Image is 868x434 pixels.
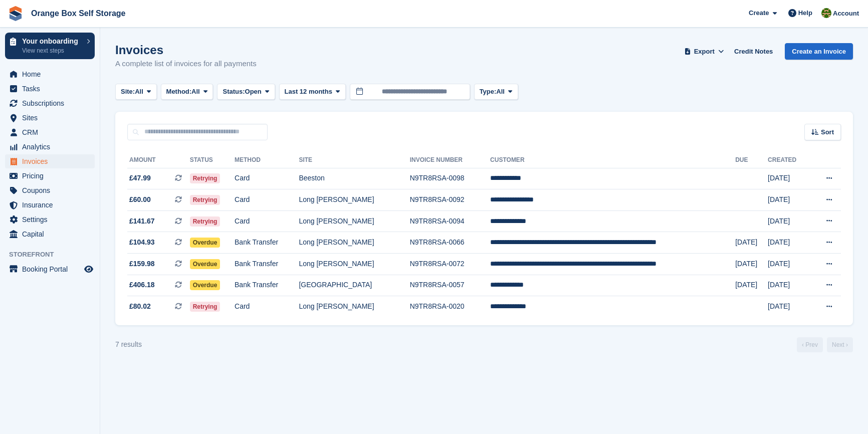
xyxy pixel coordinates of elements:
[22,96,82,110] span: Subscriptions
[22,46,82,55] p: View next steps
[245,87,262,97] span: Open
[833,9,859,19] span: Account
[410,232,490,254] td: N9TR8RSA-0066
[22,67,82,81] span: Home
[768,152,810,168] th: Created
[83,263,95,275] a: Preview store
[9,250,100,260] span: Storefront
[5,212,95,227] a: menu
[115,84,157,100] button: Site: All
[768,296,810,317] td: [DATE]
[235,296,299,317] td: Card
[5,198,95,212] a: menu
[749,8,769,18] span: Create
[8,6,23,21] img: stora-icon-8386f47178a22dfd0bd8f6a31ec36ba5ce8667c1dd55bd0f319d3a0aa187defe.svg
[5,111,95,125] a: menu
[768,275,810,296] td: [DATE]
[798,8,812,18] span: Help
[735,232,768,254] td: [DATE]
[129,280,155,290] span: £406.18
[480,87,497,97] span: Type:
[299,254,409,275] td: Long [PERSON_NAME]
[190,259,221,269] span: Overdue
[115,43,257,57] h1: Invoices
[299,275,409,296] td: [GEOGRAPHIC_DATA]
[410,254,490,275] td: N9TR8RSA-0072
[768,210,810,232] td: [DATE]
[299,232,409,254] td: Long [PERSON_NAME]
[299,189,409,211] td: Long [PERSON_NAME]
[410,275,490,296] td: N9TR8RSA-0057
[279,84,346,100] button: Last 12 months
[5,96,95,110] a: menu
[735,275,768,296] td: [DATE]
[235,168,299,189] td: Card
[5,154,95,168] a: menu
[223,87,245,97] span: Status:
[795,337,855,352] nav: Page
[22,227,82,241] span: Capital
[115,339,142,350] div: 7 results
[235,210,299,232] td: Card
[5,227,95,241] a: menu
[190,173,221,183] span: Retrying
[797,337,823,352] a: Previous
[5,125,95,139] a: menu
[5,67,95,81] a: menu
[827,337,853,352] a: Next
[161,84,213,100] button: Method: All
[821,127,834,137] span: Sort
[190,238,221,248] span: Overdue
[121,87,135,97] span: Site:
[217,84,275,100] button: Status: Open
[22,169,82,183] span: Pricing
[682,43,726,60] button: Export
[474,84,518,100] button: Type: All
[191,87,200,97] span: All
[22,82,82,96] span: Tasks
[285,87,332,97] span: Last 12 months
[821,8,831,18] img: SARAH T
[190,302,221,312] span: Retrying
[27,5,130,22] a: Orange Box Self Storage
[735,254,768,275] td: [DATE]
[768,254,810,275] td: [DATE]
[129,259,155,269] span: £159.98
[235,189,299,211] td: Card
[299,296,409,317] td: Long [PERSON_NAME]
[190,216,221,227] span: Retrying
[5,140,95,154] a: menu
[694,47,715,57] span: Export
[127,152,190,168] th: Amount
[115,58,257,70] p: A complete list of invoices for all payments
[235,232,299,254] td: Bank Transfer
[135,87,143,97] span: All
[5,33,95,59] a: Your onboarding View next steps
[768,168,810,189] td: [DATE]
[410,296,490,317] td: N9TR8RSA-0020
[129,173,151,183] span: £47.99
[410,168,490,189] td: N9TR8RSA-0098
[22,38,82,45] p: Your onboarding
[235,275,299,296] td: Bank Transfer
[129,216,155,227] span: £141.67
[190,195,221,205] span: Retrying
[22,212,82,227] span: Settings
[299,168,409,189] td: Beeston
[22,111,82,125] span: Sites
[22,140,82,154] span: Analytics
[299,152,409,168] th: Site
[129,301,151,312] span: £80.02
[410,152,490,168] th: Invoice Number
[166,87,192,97] span: Method:
[22,154,82,168] span: Invoices
[22,198,82,212] span: Insurance
[190,152,235,168] th: Status
[735,152,768,168] th: Due
[410,210,490,232] td: N9TR8RSA-0094
[5,169,95,183] a: menu
[5,262,95,276] a: menu
[129,237,155,248] span: £104.93
[768,189,810,211] td: [DATE]
[5,82,95,96] a: menu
